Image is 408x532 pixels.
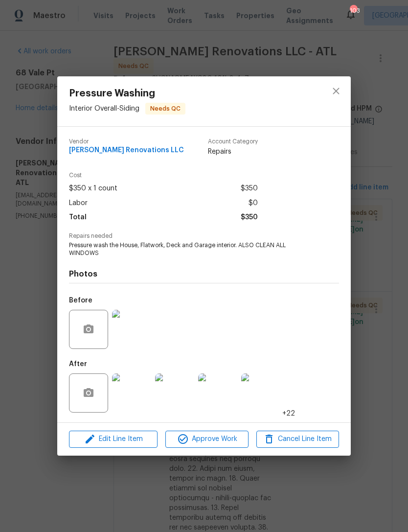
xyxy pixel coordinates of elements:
span: Repairs [208,147,258,157]
span: Vendor [69,139,184,145]
button: Cancel Line Item [256,431,339,448]
span: $0 [249,196,258,210]
span: Pressure wash the House, Flatwork, Deck and Garage interior. ALSO CLEAN ALL WINDOWS [69,241,312,258]
span: Interior Overall - Siding [69,105,139,112]
button: Approve Work [165,431,248,448]
button: close [324,79,348,103]
span: Pressure Washing [69,88,185,99]
span: Needs QC [146,104,184,114]
span: $350 [241,182,258,196]
div: 103 [350,6,357,16]
span: +22 [282,409,295,418]
span: Cancel Line Item [259,433,336,445]
span: Total [69,210,87,225]
span: $350 [241,210,258,225]
h5: Before [69,297,92,304]
span: Edit Line Item [72,433,155,445]
span: Repairs needed [69,233,339,239]
span: Labor [69,196,88,210]
span: Cost [69,172,258,179]
button: Edit Line Item [69,431,158,448]
span: Approve Work [168,433,245,445]
h5: After [69,361,87,368]
span: Account Category [208,139,258,145]
span: $350 x 1 count [69,182,117,196]
span: [PERSON_NAME] Renovations LLC [69,147,184,154]
h4: Photos [69,269,339,279]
